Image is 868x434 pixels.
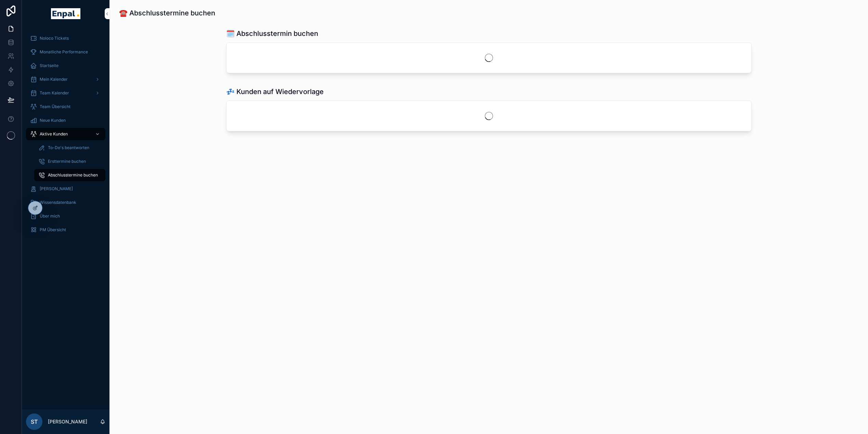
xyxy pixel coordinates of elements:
[51,8,80,19] img: App logo
[26,224,105,236] a: PM Übersicht
[48,159,86,164] span: Ersttermine buchen
[48,418,87,425] p: [PERSON_NAME]
[119,8,215,18] h1: ☎️ Abschlusstermine buchen
[26,101,105,113] a: Team Übersicht
[40,118,66,123] span: Neue Kunden
[26,60,105,72] a: Startseite
[40,77,68,82] span: Mein Kalender
[26,46,105,58] a: Monatliche Performance
[40,90,69,96] span: Team Kalender
[40,49,88,55] span: Monatliche Performance
[34,169,105,181] a: Abschlusstermine buchen
[40,36,69,41] span: Noloco Tickets
[40,186,73,192] span: [PERSON_NAME]
[40,200,76,205] span: Wissensdatenbank
[34,155,105,168] a: Ersttermine buchen
[48,172,98,178] span: Abschlusstermine buchen
[48,145,89,150] span: To-Do's beantworten
[22,27,109,245] div: scrollable content
[26,73,105,86] a: Mein Kalender
[31,418,38,426] span: ST
[26,87,105,99] a: Team Kalender
[226,29,318,38] h1: 🗓️ Abschlusstermin buchen
[26,196,105,209] a: Wissensdatenbank
[26,32,105,44] a: Noloco Tickets
[26,114,105,127] a: Neue Kunden
[40,131,68,137] span: Aktive Kunden
[226,87,324,96] h1: 💤 Kunden auf Wiedervorlage
[26,128,105,140] a: Aktive Kunden
[40,104,70,109] span: Team Übersicht
[34,142,105,154] a: To-Do's beantworten
[26,183,105,195] a: [PERSON_NAME]
[40,213,60,219] span: Über mich
[40,227,66,233] span: PM Übersicht
[40,63,59,68] span: Startseite
[26,210,105,222] a: Über mich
